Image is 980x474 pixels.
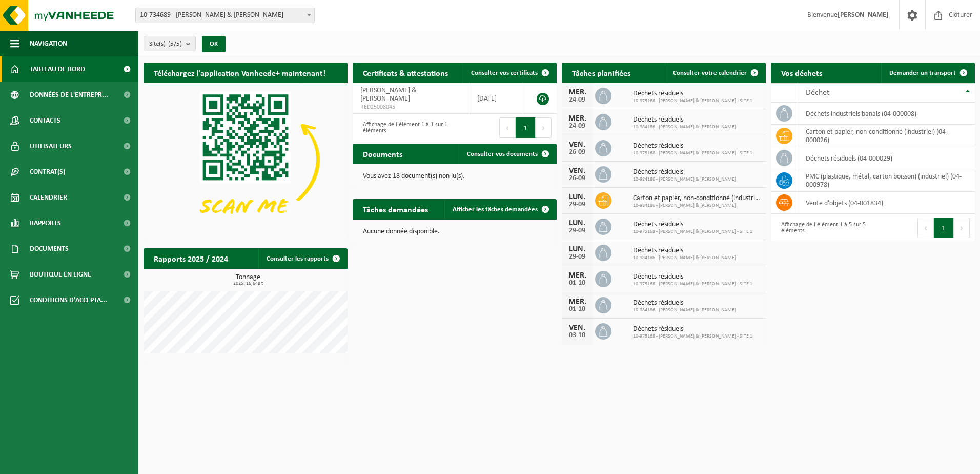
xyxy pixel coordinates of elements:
span: Rapports [30,210,61,236]
count: (5/5) [168,41,182,47]
p: Aucune donnée disponible. [363,228,546,235]
a: Consulter les rapports [258,248,346,269]
span: Données de l'entrepr... [30,82,108,108]
span: Conditions d'accepta... [30,287,107,313]
span: Déchets résiduels [633,273,752,281]
span: 10-984186 - [PERSON_NAME] & [PERSON_NAME] [633,176,736,183]
span: Afficher les tâches demandées [453,206,538,213]
span: 10-975168 - [PERSON_NAME] & [PERSON_NAME] - SITE 1 [633,333,752,340]
h2: Rapports 2025 / 2024 [144,248,238,268]
span: Déchets résiduels [633,142,752,150]
h3: Tonnage [149,274,348,286]
span: 10-975168 - [PERSON_NAME] & [PERSON_NAME] - SITE 1 [633,229,752,235]
a: Afficher les tâches demandées [444,199,556,220]
h2: Vos déchets [771,63,832,83]
span: Déchets résiduels [633,247,736,255]
span: Tableau de bord [30,56,85,82]
td: déchets industriels banals (04-000008) [798,103,975,125]
strong: [PERSON_NAME] [838,11,889,19]
p: Vous avez 18 document(s) non lu(s). [363,173,546,180]
td: vente d'objets (04-001834) [798,192,975,214]
button: Previous [499,117,516,138]
h2: Documents [353,144,413,164]
span: Déchets résiduels [633,299,736,307]
span: Carton et papier, non-conditionné (industriel) [633,194,761,203]
span: Utilisateurs [30,133,72,159]
span: Déchets résiduels [633,168,736,176]
span: 10-984186 - [PERSON_NAME] & [PERSON_NAME] [633,307,736,313]
span: Déchets résiduels [633,221,752,229]
a: Consulter vos documents [459,144,556,164]
div: 01-10 [567,280,587,287]
a: Consulter votre calendrier [665,63,765,83]
span: RED25008045 [360,103,461,111]
div: MER. [567,114,587,123]
div: MER. [567,271,587,280]
div: LUN. [567,193,587,201]
span: Déchets résiduels [633,90,752,98]
span: Déchet [806,89,829,97]
div: 26-09 [567,149,587,156]
span: Boutique en ligne [30,262,91,287]
span: 10-975168 - [PERSON_NAME] & [PERSON_NAME] - SITE 1 [633,150,752,156]
div: Affichage de l'élément 1 à 1 sur 1 éléments [358,116,450,139]
div: 29-09 [567,227,587,234]
div: 29-09 [567,201,587,208]
span: Déchets résiduels [633,325,752,333]
h2: Tâches demandées [353,199,438,219]
span: 10-984186 - [PERSON_NAME] & [PERSON_NAME] [633,124,736,130]
h2: Tâches planifiées [562,63,641,83]
span: 2025: 16,648 t [149,281,348,286]
div: MER. [567,88,587,96]
td: PMC (plastique, métal, carton boisson) (industriel) (04-000978) [798,169,975,192]
img: Download de VHEPlus App [144,83,348,236]
span: Déchets résiduels [633,116,736,124]
span: 10-984186 - [PERSON_NAME] & [PERSON_NAME] [633,255,736,261]
span: Contacts [30,108,60,133]
h2: Certificats & attestations [353,63,458,83]
button: Previous [917,218,934,238]
span: Site(s) [149,36,182,52]
button: 1 [934,218,954,238]
button: OK [202,36,226,52]
span: 10-734689 - ROGER & ROGER - MOUSCRON [136,8,314,23]
button: 1 [516,117,536,138]
div: VEN. [567,141,587,149]
a: Demander un transport [881,63,974,83]
div: Affichage de l'élément 1 à 5 sur 5 éléments [776,216,868,239]
div: 03-10 [567,332,587,339]
td: carton et papier, non-conditionné (industriel) (04-000026) [798,125,975,147]
span: [PERSON_NAME] & [PERSON_NAME] [360,87,417,103]
div: LUN. [567,219,587,227]
div: 26-09 [567,175,587,182]
span: Navigation [30,31,67,56]
div: VEN. [567,167,587,175]
span: 10-984186 - [PERSON_NAME] & [PERSON_NAME] [633,203,761,209]
div: LUN. [567,245,587,253]
div: MER. [567,298,587,306]
button: Next [536,117,552,138]
span: Consulter vos documents [467,151,538,157]
div: VEN. [567,324,587,332]
div: 01-10 [567,306,587,313]
td: [DATE] [469,83,524,114]
span: Calendrier [30,185,67,210]
td: déchets résiduels (04-000029) [798,147,975,169]
span: 10-734689 - ROGER & ROGER - MOUSCRON [135,8,315,23]
a: Consulter vos certificats [463,63,556,83]
div: 29-09 [567,253,587,261]
h2: Téléchargez l'application Vanheede+ maintenant! [144,63,336,83]
span: Contrat(s) [30,159,65,185]
span: 10-975168 - [PERSON_NAME] & [PERSON_NAME] - SITE 1 [633,98,752,104]
button: Next [954,218,970,238]
span: Consulter votre calendrier [673,70,747,76]
div: 24-09 [567,96,587,104]
div: 24-09 [567,123,587,130]
span: Documents [30,236,69,262]
button: Site(s)(5/5) [144,36,196,51]
span: Demander un transport [889,70,956,76]
span: Consulter vos certificats [471,70,538,76]
span: 10-975168 - [PERSON_NAME] & [PERSON_NAME] - SITE 1 [633,281,752,287]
